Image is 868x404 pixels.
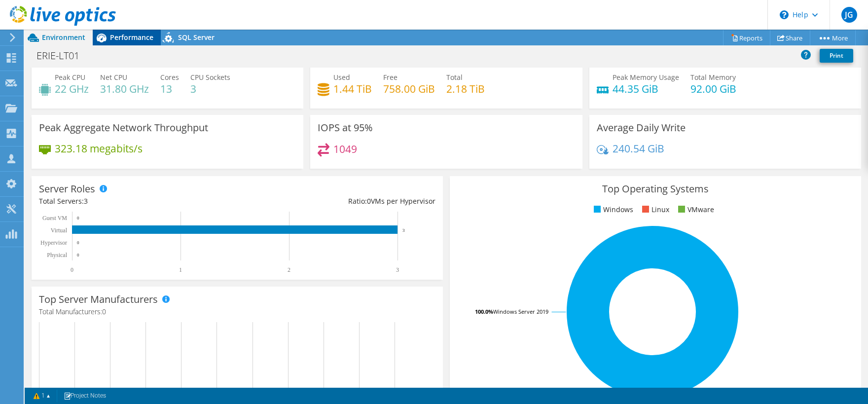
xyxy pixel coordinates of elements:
text: Physical [47,252,67,258]
h4: 2.18 TiB [446,83,485,94]
h3: Average Daily Write [597,122,686,133]
h3: Top Operating Systems [457,184,854,194]
span: 0 [367,196,371,206]
li: VMware [676,204,714,215]
h4: 22 GHz [55,83,89,94]
text: 0 [71,266,73,273]
h4: Total Manufacturers: [39,306,435,317]
span: Total [446,73,463,82]
span: Free [383,73,398,82]
span: Used [333,73,350,82]
h4: 240.54 GiB [613,143,664,154]
h3: Peak Aggregate Network Throughput [39,122,208,133]
h1: ERIE-LT01 [32,50,95,61]
span: Cores [160,73,179,82]
span: Environment [42,33,85,42]
text: 3 [402,228,405,233]
text: Guest VM [42,215,67,221]
text: 0 [77,253,79,257]
h3: Server Roles [39,184,95,194]
text: 1 [179,266,182,273]
span: SQL Server [178,33,215,42]
a: More [810,30,856,45]
span: Peak Memory Usage [613,73,679,82]
span: 3 [84,196,88,206]
text: Virtual [51,227,68,234]
h3: IOPS at 95% [318,122,373,133]
svg: \n [780,10,789,19]
h4: 31.80 GHz [100,83,149,94]
h4: 323.18 megabits/s [55,143,143,154]
h4: 1049 [333,144,357,154]
tspan: Windows Server 2019 [493,308,548,315]
li: Windows [591,204,633,215]
a: Reports [723,30,770,45]
div: Ratio: VMs per Hypervisor [237,196,435,207]
text: 0 [77,216,79,220]
a: Print [820,49,853,63]
span: Peak CPU [55,73,85,82]
text: 2 [288,266,290,273]
h4: 1.44 TiB [333,83,372,94]
div: Total Servers: [39,196,237,207]
h4: 758.00 GiB [383,83,435,94]
h4: 3 [190,83,230,94]
li: Linux [640,204,669,215]
h4: 44.35 GiB [613,83,679,94]
h4: 92.00 GiB [690,83,736,94]
h4: 13 [160,83,179,94]
span: JG [841,7,857,23]
a: Share [770,30,810,45]
tspan: 100.0% [475,308,493,315]
a: 1 [27,390,57,402]
h3: Top Server Manufacturers [39,294,158,305]
span: Total Memory [690,73,736,82]
text: 0 [77,240,79,245]
text: 3 [396,266,399,273]
text: Hypervisor [40,239,67,246]
span: Net CPU [100,73,127,82]
a: Project Notes [57,390,113,402]
span: CPU Sockets [190,73,230,82]
span: Performance [110,33,153,42]
span: 0 [102,307,106,316]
